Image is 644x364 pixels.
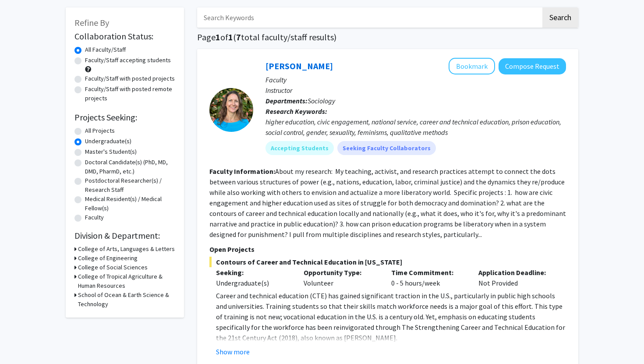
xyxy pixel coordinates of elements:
[265,60,333,71] a: [PERSON_NAME]
[337,141,436,155] mat-chip: Seeking Faculty Collaborators
[7,325,37,357] iframe: Chat
[78,263,148,272] h3: College of Social Sciences
[74,230,175,241] h2: Division & Department:
[216,278,290,288] div: Undergraduate(s)
[385,267,472,288] div: 0 - 5 hours/week
[209,257,566,267] span: Contours of Career and Technical Education in [US_STATE]
[85,56,171,65] label: Faculty/Staff accepting students
[85,213,104,222] label: Faculty
[74,112,175,123] h2: Projects Seeking:
[542,7,578,28] button: Search
[85,194,175,213] label: Medical Resident(s) / Medical Fellow(s)
[216,290,566,343] p: Career and technical education (CTE) has gained significant traction in the U.S., particularly in...
[449,58,495,74] button: Add Colleen Rost-Banik to Bookmarks
[308,96,335,105] span: Sociology
[209,244,566,254] p: Open Projects
[85,137,131,146] label: Undergraduate(s)
[265,85,566,95] p: Instructor
[85,126,115,135] label: All Projects
[472,267,559,288] div: Not Provided
[85,147,137,156] label: Master's Student(s)
[236,32,241,42] span: 7
[85,158,175,176] label: Doctoral Candidate(s) (PhD, MD, DMD, PharmD, etc.)
[478,267,553,278] p: Application Deadline:
[265,117,566,138] div: higher education, civic engagement, national service, career and technical education, prison educ...
[74,31,175,42] h2: Collaboration Status:
[85,74,175,83] label: Faculty/Staff with posted projects
[297,267,385,288] div: Volunteer
[85,85,175,103] label: Faculty/Staff with posted remote projects
[304,267,378,278] p: Opportunity Type:
[197,7,541,28] input: Search Keywords
[78,244,175,254] h3: College of Arts, Languages & Letters
[391,267,466,278] p: Time Commitment:
[78,272,175,290] h3: College of Tropical Agriculture & Human Resources
[78,254,138,263] h3: College of Engineering
[197,32,578,42] h1: Page of ( total faculty/staff results)
[265,141,334,155] mat-chip: Accepting Students
[216,32,220,42] span: 1
[265,107,327,116] b: Research Keywords:
[499,58,566,74] button: Compose Request to Colleen Rost-Banik
[209,167,566,239] fg-read-more: About my research: My teaching, activist, and research practices attempt to connect the dots betw...
[74,17,109,28] span: Refine By
[216,267,290,278] p: Seeking:
[85,45,126,54] label: All Faculty/Staff
[209,167,275,176] b: Faculty Information:
[216,346,250,357] button: Show more
[78,290,175,309] h3: School of Ocean & Earth Science & Technology
[265,96,308,105] b: Departments:
[85,176,175,194] label: Postdoctoral Researcher(s) / Research Staff
[265,74,566,85] p: Faculty
[228,32,233,42] span: 1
